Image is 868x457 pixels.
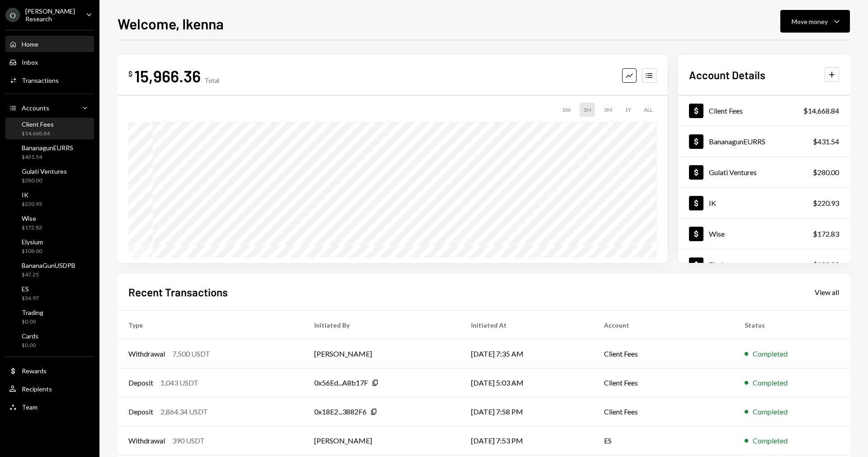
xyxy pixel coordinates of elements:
[593,368,734,397] td: Client Fees
[753,377,788,388] div: Completed
[460,339,594,368] td: [DATE] 7:35 AM
[22,248,43,255] div: $108.00
[813,228,839,239] div: $172.83
[813,136,839,147] div: $431.54
[22,104,49,112] div: Accounts
[5,282,94,304] a: ES$36.97
[22,318,43,326] div: $0.00
[753,348,788,359] div: Completed
[118,14,224,33] h1: Welcome, Ikenna
[22,285,39,293] div: ES
[753,406,788,417] div: Completed
[709,137,765,146] div: BananagunEURRS
[678,126,850,157] a: BananagunEURRS$431.54
[593,310,734,339] th: Account
[5,329,94,351] a: Cards$0.00
[815,287,839,297] a: View all
[22,403,38,411] div: Team
[172,435,205,446] div: 390 USDT
[593,426,734,455] td: ES
[25,7,79,23] div: [PERSON_NAME] Research
[460,397,594,426] td: [DATE] 7:58 PM
[5,212,94,233] a: Wise$172.83
[22,200,42,208] div: $220.93
[128,69,132,78] div: $
[709,229,725,238] div: Wise
[813,259,839,270] div: $108.00
[22,295,39,302] div: $36.97
[303,426,460,455] td: [PERSON_NAME]
[22,130,54,138] div: $14,668.84
[22,224,42,232] div: $172.83
[803,105,839,116] div: $14,668.84
[815,288,839,297] div: View all
[5,188,94,210] a: IK$220.93
[678,95,850,126] a: Client Fees$14,668.84
[22,58,38,66] div: Inbox
[303,339,460,368] td: [PERSON_NAME]
[22,40,38,48] div: Home
[709,260,733,269] div: Elysium
[22,167,67,175] div: Gulati Ventures
[22,238,43,246] div: Elysium
[5,36,94,52] a: Home
[780,10,850,33] button: Move money
[22,144,73,152] div: BananagunEURRS
[314,406,367,417] div: 0x18E2...3882F6
[22,342,38,349] div: $0.00
[460,310,594,339] th: Initiated At
[22,332,38,340] div: Cards
[5,8,20,22] div: O
[22,367,47,375] div: Rewards
[22,76,59,84] div: Transactions
[118,310,303,339] th: Type
[22,214,42,222] div: Wise
[460,426,594,455] td: [DATE] 7:53 PM
[160,377,198,388] div: 1,043 USDT
[314,377,368,388] div: 0x56Ed...A8b17F
[709,168,757,176] div: Gulati Ventures
[621,103,635,117] div: 1Y
[128,348,165,359] div: Withdrawal
[128,377,153,388] div: Deposit
[303,310,460,339] th: Initiated By
[128,435,165,446] div: Withdrawal
[5,100,94,116] a: Accounts
[753,435,788,446] div: Completed
[460,368,594,397] td: [DATE] 5:03 AM
[5,362,94,379] a: Rewards
[5,235,94,257] a: Elysium$108.00
[134,66,201,86] div: 15,966.36
[678,157,850,187] a: Gulati Ventures$280.00
[5,399,94,415] a: Team
[813,167,839,178] div: $280.00
[5,165,94,186] a: Gulati Ventures$280.00
[128,406,153,417] div: Deposit
[22,191,42,199] div: IK
[5,306,94,328] a: Trading$0.00
[5,72,94,88] a: Transactions
[5,259,94,281] a: BananaGunUSDPB$47.25
[22,153,73,161] div: $431.54
[792,17,828,26] div: Move money
[22,177,67,185] div: $280.00
[22,271,75,279] div: $47.25
[558,103,574,117] div: 1W
[678,188,850,218] a: IK$220.93
[204,76,219,84] div: Total
[593,339,734,368] td: Client Fees
[22,262,75,269] div: BananaGunUSDPB
[5,381,94,397] a: Recipients
[5,118,94,139] a: Client Fees$14,668.84
[593,397,734,426] td: Client Fees
[709,106,743,115] div: Client Fees
[678,249,850,280] a: Elysium$108.00
[580,103,595,117] div: 1M
[172,348,210,359] div: 7,500 USDT
[709,199,716,207] div: IK
[5,54,94,70] a: Inbox
[22,120,54,128] div: Client Fees
[640,103,656,117] div: ALL
[600,103,616,117] div: 3M
[734,310,850,339] th: Status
